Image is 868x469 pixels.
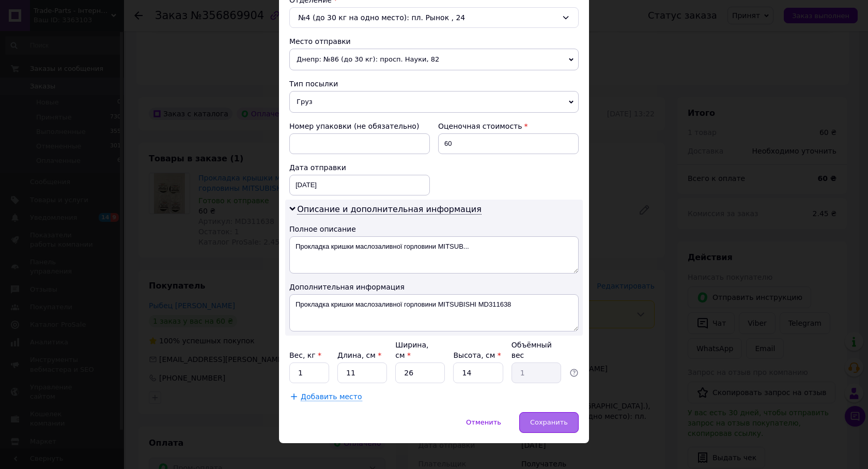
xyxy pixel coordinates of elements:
[466,418,501,426] span: Отменить
[289,282,579,292] div: Дополнительная информация
[297,204,482,215] span: Описание и дополнительная информация
[530,418,568,426] span: Сохранить
[512,340,561,360] div: Объёмный вес
[337,351,381,359] label: Длина, см
[289,351,321,359] label: Вес, кг
[289,49,579,70] span: Днепр: №86 (до 30 кг): просп. Науки, 82
[395,341,428,359] label: Ширина, см
[289,80,338,88] span: Тип посылки
[301,392,362,401] span: Добавить место
[438,121,579,131] div: Оценочная стоимость
[289,37,351,46] span: Место отправки
[289,121,430,131] div: Номер упаковки (не обязательно)
[453,351,501,359] label: Высота, см
[289,162,430,173] div: Дата отправки
[289,224,579,234] div: Полное описание
[289,236,579,274] textarea: Прокладка кришки маслозаливної горловини MITSUB...
[289,7,579,28] div: №4 (до 30 кг на одно место): пл. Рынок , 24
[289,294,579,331] textarea: Прокладка кришки маслозаливної горловини MITSUBISHI MD311638
[289,91,579,113] span: Груз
